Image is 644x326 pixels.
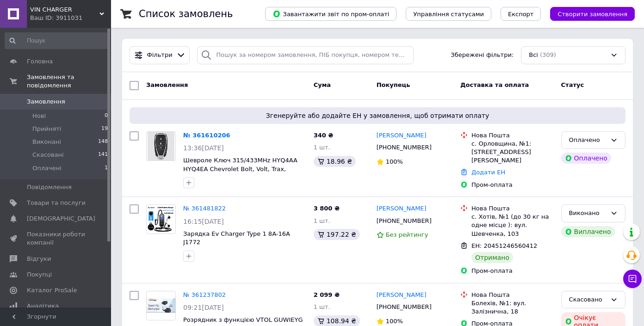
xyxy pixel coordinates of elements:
span: Замовлення [27,98,65,106]
a: № 361610206 [183,132,230,139]
span: Збережені фільтри: [451,51,514,60]
div: Скасовано [569,295,607,305]
span: Виконані [32,138,61,146]
span: 3 800 ₴ [314,205,340,212]
a: № 361237802 [183,291,226,298]
div: с. Хотів, №1 (до 30 кг на одне місце ): вул. Шевченка, 103 [471,213,554,238]
span: Створити замовлення [557,11,627,18]
span: 340 ₴ [314,132,334,139]
a: Додати ЕН [471,169,505,176]
img: Фото товару [148,132,175,160]
div: Оплачено [561,153,611,164]
span: Оплачені [32,164,62,172]
img: Фото товару [148,205,174,234]
a: Фото товару [146,204,176,234]
span: 1 шт. [314,217,330,224]
input: Пошук [5,32,109,49]
span: Нові [32,112,46,120]
span: Всі [529,51,538,60]
span: [DEMOGRAPHIC_DATA] [27,215,95,223]
span: Експорт [508,11,534,18]
span: 19 [101,125,108,133]
div: Оплачено [569,135,607,145]
span: Cума [314,81,331,88]
div: 197.22 ₴ [314,229,360,240]
span: Замовлення та повідомлення [27,73,111,90]
span: 2 099 ₴ [314,291,340,298]
div: [PHONE_NUMBER] [375,301,433,313]
span: 1 шт. [314,303,330,310]
span: Фільтри [147,51,173,60]
span: (309) [540,51,556,58]
span: VIN CHARGER [30,6,99,14]
div: Болехів, №1: вул. Залізнична, 18 [471,299,554,316]
span: Замовлення [146,81,188,88]
span: Без рейтингу [386,231,428,238]
div: Пром-оплата [471,267,554,275]
span: Аналітика [27,302,59,310]
span: 100% [386,318,403,325]
h1: Список замовлень [139,8,233,19]
span: 16:15[DATE] [183,218,224,225]
input: Пошук за номером замовлення, ПІБ покупця, номером телефону, Email, номером накладної [197,46,414,64]
a: Зарядка Ev Charger Type 1 8A-16A J1772 [183,230,290,246]
span: Згенеруйте або додайте ЕН у замовлення, щоб отримати оплату [133,111,622,120]
div: [PHONE_NUMBER] [375,215,433,227]
span: Покупець [377,81,410,88]
span: Показники роботи компанії [27,230,86,247]
span: 148 [98,138,108,146]
div: Виконано [569,209,607,218]
span: Доставка та оплата [460,81,529,88]
span: Покупці [27,271,52,279]
a: № 361481822 [183,205,226,212]
span: ЕН: 20451246560412 [471,242,537,249]
span: 0 [105,112,108,120]
button: Завантажити звіт по пром-оплаті [265,7,396,21]
span: Управління статусами [413,11,484,18]
span: 1 шт. [314,144,330,151]
div: Ваш ID: 3911031 [30,14,111,22]
div: Отримано [471,252,513,263]
span: 13:36[DATE] [183,144,224,152]
a: Фото товару [146,291,176,320]
button: Експорт [501,7,541,21]
button: Чат з покупцем [623,270,642,288]
a: [PERSON_NAME] [377,131,427,140]
div: Нова Пошта [471,291,554,299]
a: Фото товару [146,131,176,161]
a: [PERSON_NAME] [377,291,427,300]
span: Відгуки [27,255,51,263]
div: 18.96 ₴ [314,156,356,167]
div: с. Орловщина, №1: [STREET_ADDRESS][PERSON_NAME] [471,140,554,165]
span: Статус [561,81,584,88]
div: Виплачено [561,226,615,237]
a: Шевроле Ключ 315/433MHz HYQ4AA HYQ4EA Chevrolet Bolt, Volt, Trax, Malibu, Bolt EV [183,157,297,181]
span: Повідомлення [27,183,72,191]
div: Нова Пошта [471,204,554,213]
span: 141 [98,151,108,159]
span: Каталог ProSale [27,286,77,295]
span: Головна [27,57,53,66]
button: Управління статусами [406,7,491,21]
span: 09:21[DATE] [183,304,224,311]
span: Скасовані [32,151,64,159]
div: Нова Пошта [471,131,554,140]
span: Товари та послуги [27,199,86,207]
span: 100% [386,158,403,165]
img: Фото товару [147,298,175,312]
a: Створити замовлення [541,10,635,17]
span: Завантажити звіт по пром-оплаті [272,10,389,18]
span: Прийняті [32,125,61,133]
span: 1 [105,164,108,172]
a: [PERSON_NAME] [377,204,427,213]
div: [PHONE_NUMBER] [375,141,433,154]
button: Створити замовлення [550,7,635,21]
div: Пром-оплата [471,181,554,189]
